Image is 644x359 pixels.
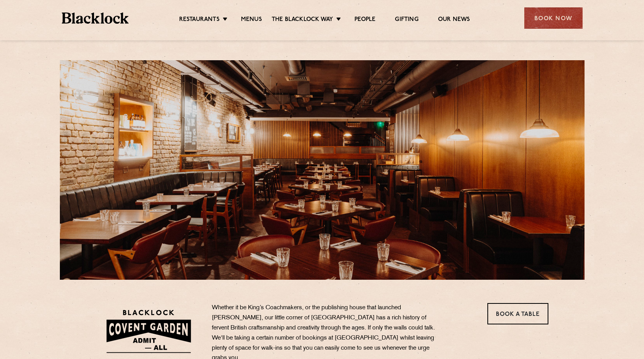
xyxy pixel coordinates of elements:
[395,16,418,24] a: Gifting
[241,16,262,24] a: Menus
[62,12,129,24] img: BL_Textured_Logo-footer-cropped.svg
[354,16,375,24] a: People
[524,7,583,29] div: Book Now
[487,303,548,324] a: Book a Table
[438,16,470,24] a: Our News
[272,16,333,24] a: The Blacklock Way
[179,16,220,24] a: Restaurants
